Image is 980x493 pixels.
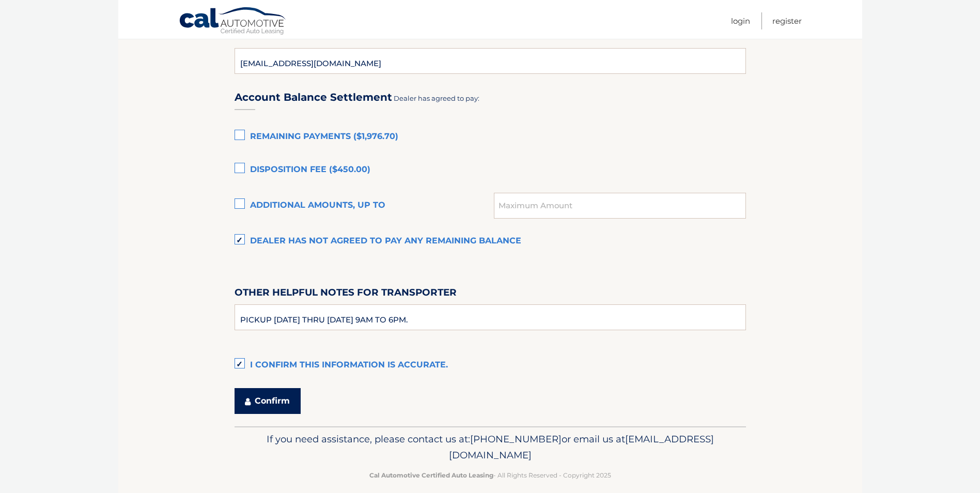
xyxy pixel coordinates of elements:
[241,470,739,481] p: - All Rights Reserved - Copyright 2025
[470,433,562,445] span: [PHONE_NUMBER]
[235,160,746,180] label: Disposition Fee ($450.00)
[235,285,457,304] label: Other helpful notes for transporter
[772,12,802,29] a: Register
[494,193,745,219] input: Maximum Amount
[394,94,479,102] span: Dealer has agreed to pay:
[235,231,746,252] label: Dealer has not agreed to pay any remaining balance
[235,355,746,376] label: I confirm this information is accurate.
[731,12,750,29] a: Login
[241,431,739,464] p: If you need assistance, please contact us at: or email us at
[235,388,301,414] button: Confirm
[235,195,494,216] label: Additional amounts, up to
[369,471,493,479] strong: Cal Automotive Certified Auto Leasing
[235,127,746,147] label: Remaining Payments ($1,976.70)
[235,91,392,104] h3: Account Balance Settlement
[179,7,287,37] a: Cal Automotive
